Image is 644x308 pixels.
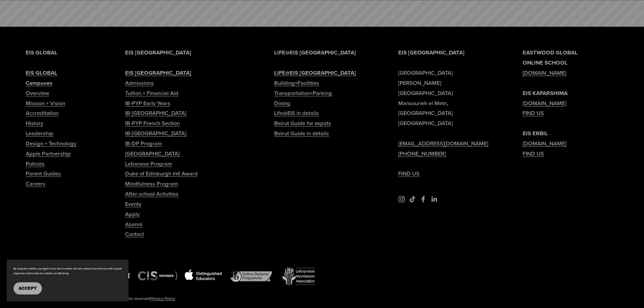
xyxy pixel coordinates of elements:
a: IB-[GEOGRAPHIC_DATA] [125,108,186,118]
a: [EMAIL_ADDRESS][DOMAIN_NAME] [398,139,488,149]
strong: EIS GLOBAL [26,69,57,77]
a: Design + Technology [26,139,76,149]
a: Apply [125,209,140,219]
a: FIND US [523,108,544,118]
a: Policies [26,159,45,169]
section: Cookie banner [7,260,128,301]
strong: LIFE@EIS [GEOGRAPHIC_DATA] [274,48,356,56]
a: IB-PYP Early Years [125,98,170,109]
strong: EIS ERBIL [523,129,548,137]
a: LIFE@EIS [GEOGRAPHIC_DATA] [274,68,356,78]
a: [DOMAIN_NAME] [523,68,566,78]
a: Beirut Guide in details [274,128,329,139]
a: Building+Facilities [274,78,319,88]
a: Tuition + Financial Aid [125,88,178,98]
a: Mission + Vision [26,98,65,109]
a: [PHONE_NUMBER] [398,149,446,159]
a: Lebanese Program [125,159,172,169]
a: Beirut Guide for expats [274,118,331,128]
a: EIS [GEOGRAPHIC_DATA] [125,68,191,78]
a: Events [125,199,141,209]
a: FIND US [523,149,544,159]
a: Privacy Policy [150,295,175,302]
a: IB-DP Program [125,139,162,149]
strong: LIFE@EIS [GEOGRAPHIC_DATA] [274,69,356,77]
button: Accept [14,282,42,294]
a: Admissions [125,78,154,88]
strong: EIS [GEOGRAPHIC_DATA] [125,69,191,77]
strong: Campuses [26,79,52,87]
a: Transportation+Parking [274,88,332,98]
a: Mindfulness Program [125,179,178,189]
a: Parent Guides [26,169,61,179]
span: Accept [19,286,37,291]
a: Overview [26,88,49,98]
a: Apple Partnership [26,149,71,159]
a: Leadership [26,128,53,139]
p: By using this website, you agree to our use of cookies. We use cookies to provide you with a grea... [14,266,122,276]
a: Alumni [125,219,142,230]
a: Careers [26,179,45,189]
a: Duke of Edinburgh Intl Award [125,169,198,179]
strong: EIS [GEOGRAPHIC_DATA] [125,48,191,56]
a: Life@EIS in details [274,108,319,118]
a: History [26,118,43,128]
a: IB-[GEOGRAPHIC_DATA] [125,128,186,139]
a: [GEOGRAPHIC_DATA] [125,149,180,159]
p: Copyright © 2025 Eastwood International School, All rights reserved [26,295,295,302]
a: Contact [125,229,144,239]
a: Accreditation [26,108,58,118]
a: FIND US [398,169,420,179]
a: Facebook [420,196,427,203]
strong: EIS KAFARSHIMA [523,89,568,97]
a: EIS GLOBAL [26,68,57,78]
a: IB-PYP French Section [125,118,180,128]
strong: EIS GLOBAL [26,48,57,56]
a: TikTok [409,196,416,203]
a: LinkedIn [431,196,437,203]
em: Privacy Policy [150,295,175,301]
a: Campuses [26,78,52,88]
strong: EIS [GEOGRAPHIC_DATA] [398,48,464,56]
a: [DOMAIN_NAME] [523,139,566,149]
p: [GEOGRAPHIC_DATA] [PERSON_NAME][GEOGRAPHIC_DATA] Mansourieh el Metn, [GEOGRAPHIC_DATA] [GEOGRAPHI... [398,48,494,179]
a: After-school Activities [125,189,178,199]
strong: EASTWOOD GLOBAL ONLINE SCHOOL [523,48,578,67]
a: Instagram [398,196,405,203]
a: Dining [274,98,290,109]
a: [DOMAIN_NAME] [523,98,566,109]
